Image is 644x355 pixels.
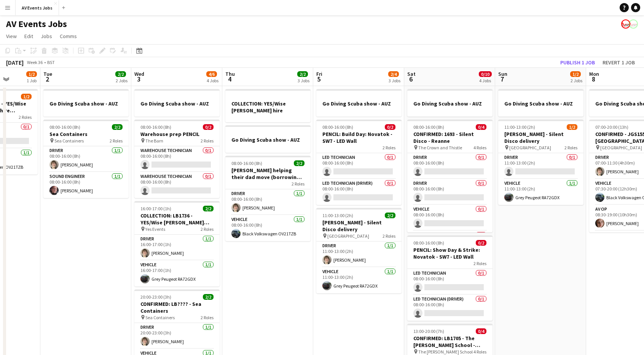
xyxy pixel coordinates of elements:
button: AV Events Jobs [16,0,59,15]
div: [DATE] [6,59,24,66]
span: Jobs [41,33,52,40]
div: BST [47,59,55,65]
span: Edit [24,33,33,40]
span: View [6,33,17,40]
app-user-avatar: Liam O'Brien [621,19,630,29]
button: Publish 1 job [557,58,598,67]
a: Edit [21,31,36,41]
span: Comms [60,33,77,40]
app-user-avatar: Liam O'Brien [629,19,638,29]
a: Jobs [38,31,55,41]
a: Comms [57,31,80,41]
h1: AV Events Jobs [6,18,67,30]
a: View [3,31,20,41]
button: Revert 1 job [599,58,638,67]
